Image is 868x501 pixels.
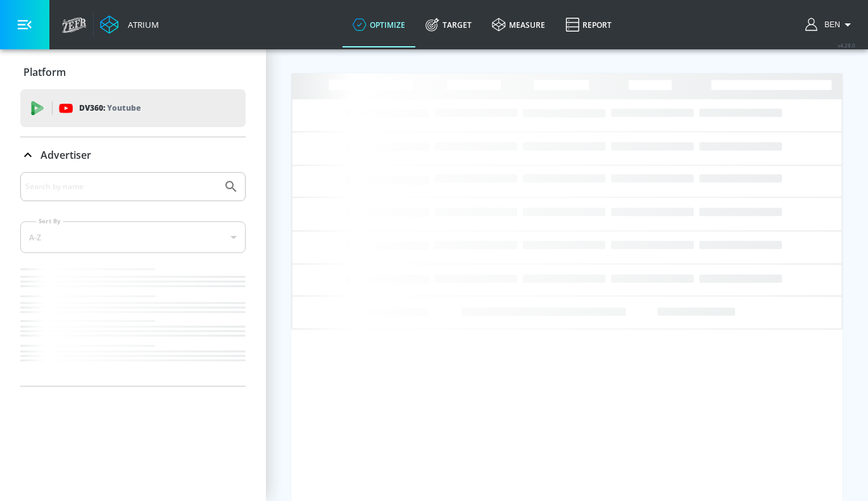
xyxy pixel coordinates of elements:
nav: list of Advertiser [20,263,246,386]
div: Platform [20,54,246,90]
label: Sort By [36,217,63,225]
a: Atrium [100,15,159,34]
span: v 4.28.0 [838,42,855,49]
button: Ben [805,17,855,32]
a: measure [482,2,555,47]
a: Target [415,2,482,47]
div: Atrium [123,19,159,30]
p: Youtube [107,101,141,114]
a: optimize [343,2,415,47]
div: DV360: Youtube [20,89,246,127]
div: Advertiser [20,172,246,386]
input: Search by name [25,178,217,195]
p: Advertiser [41,148,91,162]
a: Report [555,2,622,47]
span: login as: ben@bskconsulting.co [819,20,840,29]
p: DV360: [79,101,141,115]
p: Platform [23,65,66,79]
div: A-Z [20,221,246,253]
div: Advertiser [20,137,246,173]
